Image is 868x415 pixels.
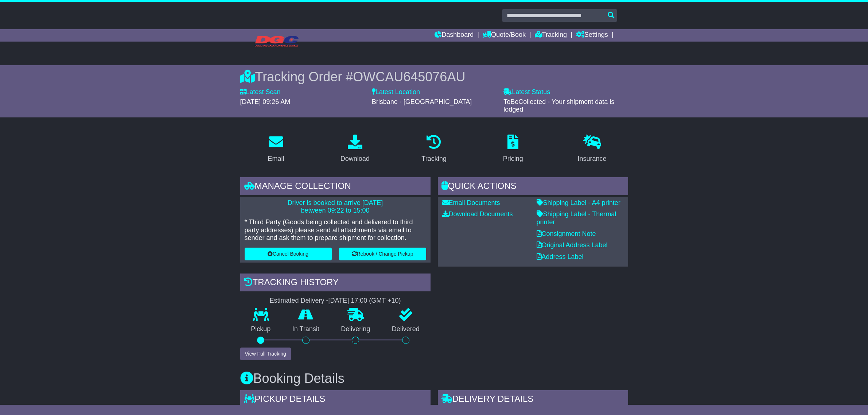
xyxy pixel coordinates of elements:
[503,98,614,113] span: ToBeCollected - Your shipment data is lodged
[573,132,611,166] a: Insurance
[240,98,291,105] span: [DATE] 09:26 AM
[438,390,628,410] div: Delivery Details
[240,390,431,410] div: Pickup Details
[268,154,284,164] div: Email
[537,199,620,206] a: Shipping Label - A4 printer
[483,29,526,42] a: Quote/Book
[535,29,567,42] a: Tracking
[330,325,381,333] p: Delivering
[578,154,607,164] div: Insurance
[438,177,628,197] div: Quick Actions
[576,29,608,42] a: Settings
[245,248,332,260] button: Cancel Booking
[417,132,451,166] a: Tracking
[442,199,500,206] a: Email Documents
[537,253,584,260] a: Address Label
[372,88,420,96] label: Latest Location
[245,218,426,242] p: * Third Party (Goods being collected and delivered to third party addresses) please send all atta...
[340,154,370,164] div: Download
[240,348,291,360] button: View Full Tracking
[381,325,431,333] p: Delivered
[442,210,513,218] a: Download Documents
[240,371,628,386] h3: Booking Details
[503,154,523,164] div: Pricing
[240,177,431,197] div: Manage collection
[240,297,431,305] div: Estimated Delivery -
[537,230,596,237] a: Consignment Note
[372,98,472,105] span: Brisbane - [GEOGRAPHIC_DATA]
[537,210,616,226] a: Shipping Label - Thermal printer
[240,274,431,293] div: Tracking history
[240,69,628,85] div: Tracking Order #
[336,132,374,166] a: Download
[240,325,282,333] p: Pickup
[263,132,289,166] a: Email
[240,88,281,96] label: Latest Scan
[245,199,426,215] p: Driver is booked to arrive [DATE] between 09:22 to 15:00
[328,297,401,305] div: [DATE] 17:00 (GMT +10)
[498,132,528,166] a: Pricing
[421,154,446,164] div: Tracking
[339,248,426,260] button: Rebook / Change Pickup
[435,29,474,42] a: Dashboard
[353,69,465,84] span: OWCAU645076AU
[503,88,550,96] label: Latest Status
[281,325,330,333] p: In Transit
[537,241,608,249] a: Original Address Label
